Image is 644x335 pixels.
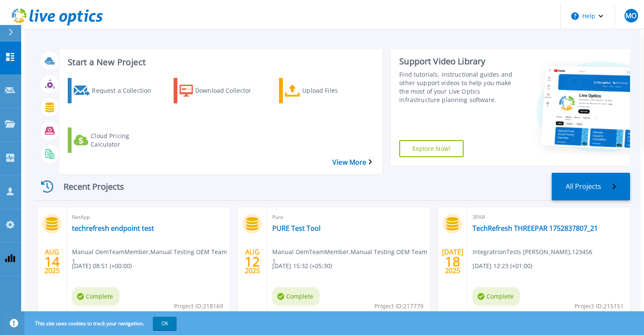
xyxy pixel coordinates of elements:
[473,261,532,271] span: [DATE] 12:23 (+01:00)
[445,258,460,265] span: 18
[72,261,132,271] span: [DATE] 08:51 (+00:00)
[72,247,229,266] span: Manual OemTeamMember , Manual Testing OEM Team 1
[44,246,60,277] div: AUG 2025
[473,247,592,257] span: IntegratrionTests [PERSON_NAME] , 123456
[552,173,630,200] a: All Projects
[27,317,177,330] span: This site uses cookies to track your navigation.
[92,80,160,101] div: Request a Collection
[272,261,332,271] span: [DATE] 15:32 (+05:30)
[399,56,519,67] div: Support Video Library
[302,80,370,101] div: Upload Files
[625,12,636,19] span: MO
[36,176,138,197] div: Recent Projects
[272,213,425,222] span: Pure
[473,287,520,306] span: Complete
[72,224,154,233] a: techrefresh endpoint test
[279,78,381,103] a: Upload Files
[561,3,614,29] button: Help
[575,302,624,311] span: Project ID: 215151
[68,78,170,103] a: Request a Collection
[473,213,625,222] span: 3PAR
[272,224,321,233] a: PURE Test Tool
[91,130,158,151] div: Cloud Pricing Calculator
[245,258,260,265] span: 12
[399,70,519,104] div: Find tutorials, instructional guides and other support videos to help you make the most of your L...
[272,247,430,266] span: Manual OemTeamMember , Manual Testing OEM Team 1
[174,78,276,103] a: Download Collector
[244,246,260,277] div: AUG 2025
[153,317,177,330] button: OK
[68,127,170,153] a: Cloud Pricing Calculator
[374,302,423,311] span: Project ID: 217779
[174,302,223,311] span: Project ID: 218169
[332,158,372,166] a: View More
[44,258,60,265] span: 14
[272,287,320,306] span: Complete
[72,287,119,306] span: Complete
[445,246,461,277] div: [DATE] 2025
[399,140,464,157] a: Explore Now!
[473,224,598,233] a: TechRefresh THREEPAR 1752837807_21
[72,213,224,222] span: NetApp
[195,80,263,101] div: Download Collector
[68,58,371,67] h3: Start a New Project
